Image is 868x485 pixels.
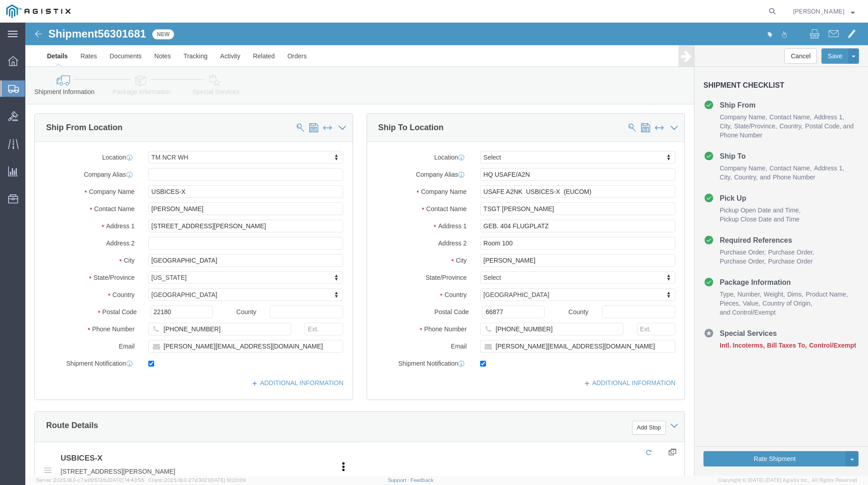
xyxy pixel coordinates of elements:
span: Stuart Packer [793,6,844,16]
span: Client: 2025.18.0-27d3021 [148,477,246,483]
a: Feedback [410,477,434,483]
span: Copyright © [DATE]-[DATE] Agistix Inc., All Rights Reserved [718,476,857,484]
button: [PERSON_NAME] [793,6,855,17]
span: [DATE] 14:43:55 [108,477,144,483]
a: Support [388,477,410,483]
span: Server: 2025.18.0-c7ad5f513fb [36,477,144,483]
span: [DATE] 10:20:09 [209,477,246,483]
iframe: FS Legacy Container [25,23,868,476]
img: logo [6,5,71,18]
